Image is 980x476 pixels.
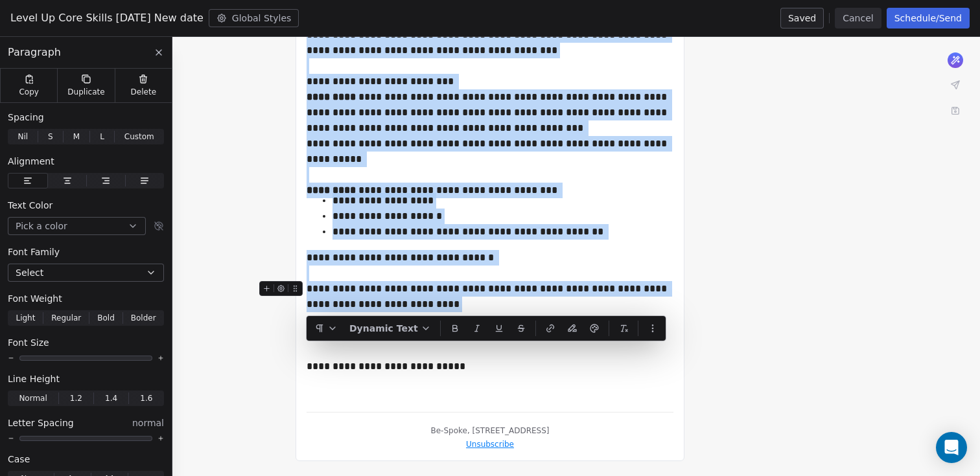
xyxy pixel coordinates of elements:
[8,155,54,168] span: Alignment
[100,131,104,142] span: L
[17,131,28,142] span: Nil
[8,372,60,385] span: Line Height
[887,8,970,28] button: Schedule/Send
[19,87,39,97] span: Copy
[8,245,60,258] span: Font Family
[8,199,52,212] span: Text Color
[344,319,436,338] button: Dynamic Text
[8,45,61,60] span: Paragraph
[8,217,146,235] button: Pick a color
[132,416,164,429] span: normal
[8,453,30,466] span: Case
[8,111,44,124] span: Spacing
[131,87,157,97] span: Delete
[8,416,74,429] span: Letter Spacing
[780,8,824,28] button: Saved
[73,131,80,142] span: M
[105,392,117,404] span: 1.4
[209,9,299,27] button: Global Styles
[124,131,154,142] span: Custom
[10,10,204,26] span: Level Up Core Skills [DATE] New date
[70,392,82,404] span: 1.2
[835,8,881,28] button: Cancel
[16,266,43,279] span: Select
[8,292,62,305] span: Font Weight
[51,312,81,324] span: Regular
[131,312,156,324] span: Bolder
[67,87,104,97] span: Duplicate
[97,312,115,324] span: Bold
[48,131,53,142] span: S
[936,432,967,463] div: Open Intercom Messenger
[140,392,152,404] span: 1.6
[8,336,49,349] span: Font Size
[16,312,35,324] span: Light
[19,392,47,404] span: Normal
